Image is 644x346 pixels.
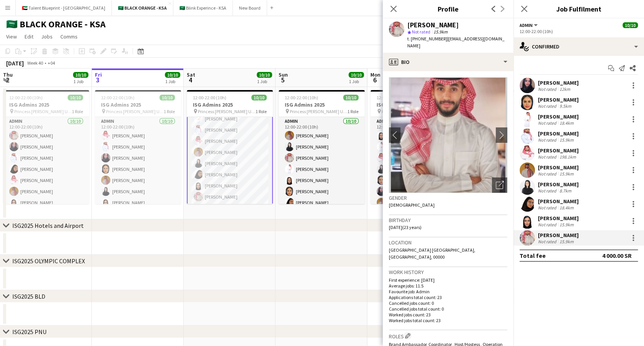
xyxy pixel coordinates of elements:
span: 10/10 [622,22,638,28]
app-job-card: 12:00-22:00 (10h)9/10ISG Admins 2025 Princess [PERSON_NAME] University1 RoleAdmin9/1012:00-22:00 ... [370,90,456,204]
div: Confirmed [513,37,644,56]
div: ISG2025 PNU [12,328,46,336]
span: 10/10 [343,95,359,100]
h3: Location [389,239,507,246]
h3: Birthday [389,217,507,224]
a: Comms [57,32,81,42]
span: Princess [PERSON_NAME] University [198,109,256,114]
span: 2 [2,75,13,84]
app-card-role: Admin10/1012:00-22:00 (10h)[PERSON_NAME][PERSON_NAME][PERSON_NAME][PERSON_NAME][PERSON_NAME][PERS... [3,117,89,244]
span: 12:00-22:00 (10h) [9,95,43,100]
span: Sat [187,71,195,78]
span: 10/10 [159,95,175,100]
div: Not rated [538,137,558,143]
div: [PERSON_NAME] [538,79,579,86]
app-card-role: Admin10/1012:00-22:00 (10h)[PERSON_NAME][PERSON_NAME][PERSON_NAME][PERSON_NAME][PERSON_NAME][PERS... [279,117,365,244]
img: Crew avatar or photo [389,77,507,193]
div: 12:00-22:00 (10h) [520,28,638,34]
div: 1 Job [165,79,180,84]
span: Edit [25,33,33,40]
button: 🇦🇪 Talent Blueprint - [GEOGRAPHIC_DATA] [16,0,112,15]
p: Cancelled jobs total count: 0 [389,306,507,312]
h3: ISG Admins 2025 [3,101,89,108]
h3: Work history [389,269,507,276]
div: +04 [48,60,55,66]
div: 12:00-22:00 (10h)10/10ISG Admins 2025 Princess [PERSON_NAME] University1 RoleAdmin10/1012:00-22:0... [279,90,365,204]
button: 🇸🇦 BLACK ORANGE - KSA [112,0,173,15]
span: 10/10 [251,95,267,100]
p: Applications total count: 23 [389,294,507,300]
span: 4 [186,75,195,84]
span: 12:00-22:00 (10h) [101,95,134,100]
span: Admin [520,22,533,28]
span: 12:00-22:00 (10h) [285,95,318,100]
div: 12:00-22:00 (10h)10/10ISG Admins 2025 Princess [PERSON_NAME] University1 Role12:00-22:00 (10h)[PE... [187,90,273,204]
div: ISG2025 OLYMPIC COMPLEX [12,257,85,265]
span: Sun [279,71,288,78]
span: Princess [PERSON_NAME] University [382,109,439,114]
div: Not rated [538,205,558,211]
div: [PERSON_NAME] [538,96,579,103]
div: Open photos pop-in [492,177,507,193]
span: Princess [PERSON_NAME] University [14,109,72,114]
button: New Board [233,0,267,15]
span: 5 [277,75,288,84]
div: Total fee [520,252,546,259]
h3: Profile [383,4,513,14]
a: Jobs [38,32,56,42]
p: Worked jobs total count: 23 [389,318,507,323]
h3: ISG Admins 2025 [279,101,365,108]
div: Not rated [538,239,558,244]
div: 15.9km [558,171,575,177]
span: [DATE] (23 years) [389,224,422,230]
h1: 🇸🇦 BLACK ORANGE - KSA [6,18,106,30]
div: Not rated [538,86,558,92]
span: 1 Role [347,109,359,114]
span: 1 Role [72,109,83,114]
div: [PERSON_NAME] [538,215,579,222]
span: Princess [PERSON_NAME] University [106,109,164,114]
span: View [6,33,17,40]
app-card-role: Admin9/1012:00-22:00 (10h)[PERSON_NAME][PERSON_NAME][PERSON_NAME][PERSON_NAME][PERSON_NAME][PERSO... [370,117,456,244]
p: Cancelled jobs count: 0 [389,300,507,306]
div: 12:00-22:00 (10h)10/10ISG Admins 2025 Princess [PERSON_NAME] University1 RoleAdmin10/1012:00-22:0... [3,90,89,204]
p: First experience: [DATE] [389,277,507,283]
span: 3 [94,75,102,84]
span: 10/10 [68,95,83,100]
div: Not rated [538,188,558,194]
div: 15.9km [558,137,575,143]
div: [PERSON_NAME] [407,22,459,28]
div: [PERSON_NAME] [538,232,579,239]
a: View [3,32,20,42]
span: 12:00-22:00 (10h) [193,95,226,100]
span: [GEOGRAPHIC_DATA] [GEOGRAPHIC_DATA], [GEOGRAPHIC_DATA], 00000 [389,247,475,260]
p: Favourite job: Admin [389,289,507,294]
span: 10/10 [349,72,364,78]
h3: ISG Admins 2025 [95,101,181,108]
span: 1 Role [256,109,267,114]
div: 8.7km [558,188,573,194]
div: 12km [558,86,572,92]
span: 10/10 [257,72,272,78]
div: [PERSON_NAME] [538,113,579,120]
span: Mon [370,71,380,78]
span: Fri [95,71,102,78]
div: [PERSON_NAME] [538,198,579,205]
span: 10/10 [165,72,180,78]
div: 15.9km [558,222,575,227]
span: Jobs [41,33,53,40]
span: Princess [PERSON_NAME] University [290,109,347,114]
div: ISG2025 Hotels and Airport [12,222,84,229]
app-card-role: 12:00-22:00 (10h)[PERSON_NAME][PERSON_NAME][PERSON_NAME][PERSON_NAME][PERSON_NAME][PERSON_NAME][P... [187,77,273,205]
p: Average jobs: 11.5 [389,283,507,289]
div: Bio [383,53,513,71]
div: Not rated [538,120,558,126]
div: Not rated [538,154,558,160]
div: 1 Job [257,79,272,84]
h3: ISG Admins 2025 [370,101,456,108]
span: 12:00-22:00 (10h) [377,95,410,100]
div: 18.4km [558,205,575,211]
span: 1 Role [164,109,175,114]
div: 198.1km [558,154,578,160]
span: Comms [60,33,78,40]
